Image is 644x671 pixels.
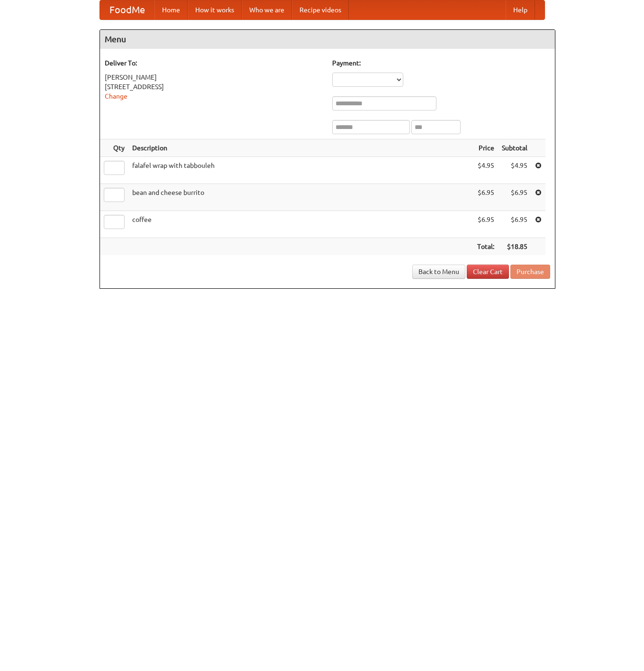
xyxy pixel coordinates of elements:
[100,0,154,19] a: FoodMe
[105,58,323,68] h5: Deliver To:
[467,265,509,279] a: Clear Cart
[498,211,531,238] td: $6.95
[105,82,323,92] div: [STREET_ADDRESS]
[473,184,498,211] td: $6.95
[105,73,323,82] div: [PERSON_NAME]
[412,265,465,279] a: Back to Menu
[473,211,498,238] td: $6.95
[473,238,498,256] th: Total:
[498,184,531,211] td: $6.95
[498,157,531,184] td: $4.95
[292,0,349,19] a: Recipe videos
[154,0,188,19] a: Home
[188,0,242,19] a: How it works
[510,265,550,279] button: Purchase
[498,238,531,256] th: $18.85
[473,157,498,184] td: $4.95
[128,157,473,184] td: falafel wrap with tabbouleh
[128,211,473,238] td: coffee
[128,184,473,211] td: bean and cheese burrito
[105,92,127,100] a: Change
[128,139,473,157] th: Description
[506,0,535,19] a: Help
[100,139,128,157] th: Qty
[473,139,498,157] th: Price
[100,30,555,49] h4: Menu
[498,139,531,157] th: Subtotal
[332,58,550,68] h5: Payment:
[242,0,292,19] a: Who we are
